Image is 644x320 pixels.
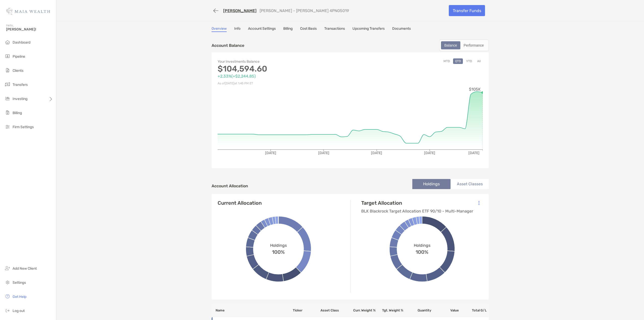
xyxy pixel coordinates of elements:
[469,87,481,92] tspan: $105K
[376,304,404,317] th: Tgt. Weight %
[324,26,345,32] a: Transactions
[13,111,22,115] span: Billing
[260,8,349,13] p: [PERSON_NAME] - [PERSON_NAME] 4PN05019
[318,151,329,155] tspan: [DATE]
[218,200,262,206] h4: Current Allocation
[13,40,30,45] span: Dashboard
[13,68,23,73] span: Clients
[361,208,473,214] p: BLK Blackrock Target Allocation ETF 90/10 - Multi-Manager
[404,304,431,317] th: Quantity
[461,42,487,49] div: Performance
[424,151,435,155] tspan: [DATE]
[218,66,350,72] p: $104,594.60
[361,200,473,206] h4: Target Allocation
[449,5,485,16] a: Transfer Funds
[5,39,11,45] img: dashboard icon
[293,304,320,317] th: Ticker
[13,280,26,285] span: Settings
[416,248,428,255] span: 100%
[451,179,489,189] li: Asset Classes
[5,95,11,101] img: investing icon
[5,279,11,285] img: settings icon
[270,243,287,248] span: Holdings
[300,26,317,32] a: Cost Basis
[218,58,350,65] p: Your Investments Balance
[412,179,451,189] li: Holdings
[431,304,459,317] th: Value
[5,307,11,313] img: logout icon
[13,97,27,101] span: Investing
[212,42,244,49] p: Account Balance
[320,304,348,317] th: Asset Class
[248,26,276,32] a: Account Settings
[272,248,285,255] span: 100%
[5,265,11,271] img: add_new_client icon
[218,80,350,87] p: As of [DATE] at 1:45 PM ET
[212,304,293,317] th: Name
[283,26,293,32] a: Billing
[13,266,37,271] span: Add New Client
[459,304,489,317] th: Total G/L
[5,124,11,130] img: firm-settings icon
[6,27,53,31] span: [PERSON_NAME]!
[6,2,50,20] img: Zoe Logo
[441,58,452,64] button: MTD
[13,54,25,59] span: Pipeline
[5,293,11,299] img: get-help icon
[392,26,411,32] a: Documents
[439,40,489,51] div: segmented control
[478,201,479,205] img: Icon List Menu
[5,53,11,59] img: pipeline icon
[5,67,11,73] img: clients icon
[453,58,463,64] button: QTD
[212,184,248,188] h4: Account Allocation
[475,58,483,64] button: All
[13,295,26,299] span: Get Help
[212,26,227,32] a: Overview
[468,151,479,155] tspan: [DATE]
[5,110,11,116] img: billing icon
[441,42,460,49] div: Balance
[13,83,28,87] span: Transfers
[352,26,385,32] a: Upcoming Transfers
[414,243,430,248] span: Holdings
[265,151,276,155] tspan: [DATE]
[13,125,34,129] span: Firm Settings
[464,58,474,64] button: YTD
[5,81,11,87] img: transfers icon
[234,26,240,32] a: Info
[13,309,25,313] span: Log out
[348,304,376,317] th: Curr. Weight %
[223,8,257,13] a: [PERSON_NAME]
[218,73,350,79] p: +2.33% ( +$2,244.85 )
[371,151,382,155] tspan: [DATE]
